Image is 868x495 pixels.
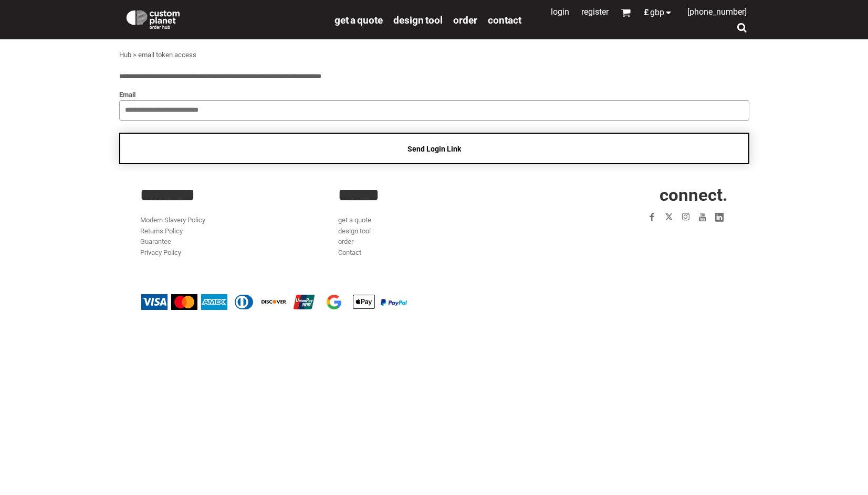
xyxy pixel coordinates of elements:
span: GBP [650,8,664,17]
a: Contact [338,249,361,256]
img: Diners Club [231,294,257,310]
a: Privacy Policy [140,249,181,256]
h2: CONNECT. [536,186,728,203]
img: Visa [141,294,168,310]
img: PayPal [381,299,407,305]
span: Send Login Link [407,145,461,153]
a: get a quote [338,216,371,224]
a: Register [581,7,609,17]
span: Contact [488,14,521,26]
img: Custom Planet [124,8,182,29]
a: design tool [393,14,443,26]
a: Login [551,7,569,17]
a: order [338,238,353,245]
span: design tool [393,14,443,26]
a: get a quote [334,14,383,26]
img: Discover [261,294,287,310]
img: Apple Pay [351,294,377,310]
a: Contact [488,14,521,26]
span: [PHONE_NUMBER] [687,7,747,17]
label: Email [119,89,749,101]
a: Returns Policy [140,227,183,235]
img: American Express [201,294,227,310]
img: Google Pay [321,294,347,310]
span: get a quote [334,14,383,26]
a: Modern Slavery Policy [140,216,205,224]
a: order [453,14,477,26]
a: Custom Planet [119,3,329,34]
iframe: Customer reviews powered by Trustpilot [583,232,728,244]
img: Mastercard [171,294,197,310]
span: order [453,14,477,26]
img: China UnionPay [291,294,317,310]
a: Hub [119,51,131,59]
div: email token access [138,50,196,61]
div: > [133,50,137,61]
a: Guarantee [140,238,171,245]
span: £ [644,8,650,17]
a: design tool [338,227,371,235]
